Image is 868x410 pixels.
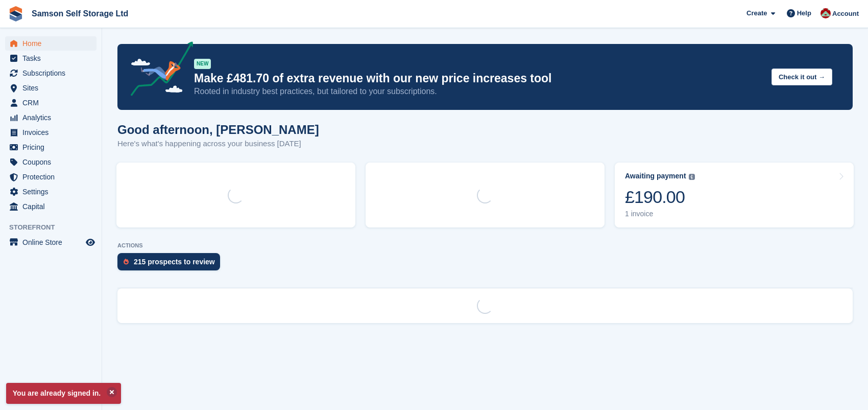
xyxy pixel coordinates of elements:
[5,66,97,80] a: menu
[8,6,23,21] img: stora-icon-8386f47178a22dfd0bd8f6a31ec36ba5ce8667c1dd55bd0f319d3a0aa187defe.svg
[9,222,102,233] span: Storefront
[625,187,695,208] div: £190.00
[117,123,319,136] h1: Good afternoon, [PERSON_NAME]
[22,51,84,65] span: Tasks
[5,51,97,65] a: menu
[122,41,194,100] img: price-adjustments-announcement-icon-8257ccfd72463d97f412b2fc003d46551f7dbcb40ab6d574587a9cd5c0d94...
[117,138,319,150] p: Here's what's happening across your business [DATE]
[194,59,211,69] div: NEW
[194,71,763,86] p: Make £481.70 of extra revenue with our new price increases tool
[5,235,97,249] a: menu
[5,96,97,110] a: menu
[5,199,97,214] a: menu
[771,69,832,85] button: Check it out →
[615,163,854,227] a: Awaiting payment £190.00 1 invoice
[832,9,859,19] span: Account
[625,210,695,218] div: 1 invoice
[124,259,129,265] img: prospect-51fa495bee0391a8d652442698ab0144808aea92771e9ea1ae160a38d050c398.svg
[5,140,97,154] a: menu
[22,36,84,51] span: Home
[22,96,84,110] span: CRM
[22,125,84,140] span: Invoices
[5,125,97,140] a: menu
[5,185,97,199] a: menu
[22,81,84,95] span: Sites
[5,36,97,51] a: menu
[22,235,84,249] span: Online Store
[22,155,84,169] span: Coupons
[797,8,811,18] span: Help
[84,236,97,248] a: Preview store
[821,8,831,18] img: Ian
[22,185,84,199] span: Settings
[194,86,763,97] p: Rooted in industry best practices, but tailored to your subscriptions.
[6,383,121,404] p: You are already signed in.
[28,5,132,22] a: Samson Self Storage Ltd
[22,110,84,125] span: Analytics
[746,8,767,18] span: Create
[117,253,225,276] a: 215 prospects to review
[5,170,97,184] a: menu
[5,155,97,169] a: menu
[22,170,84,184] span: Protection
[689,174,695,180] img: icon-info-grey-7440780725fd019a000dd9b08b2336e03edf1995a4989e88bcd33f0948082b44.svg
[5,81,97,95] a: menu
[5,110,97,125] a: menu
[22,66,84,80] span: Subscriptions
[117,242,853,249] p: ACTIONS
[134,258,215,266] div: 215 prospects to review
[22,199,84,214] span: Capital
[22,140,84,154] span: Pricing
[625,172,686,180] div: Awaiting payment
